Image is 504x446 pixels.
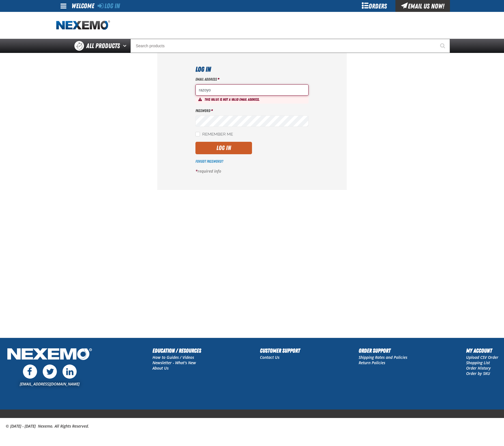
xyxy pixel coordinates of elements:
[466,365,491,371] a: Order History
[195,132,233,137] label: Remember Me
[152,355,194,360] a: How to Guides / Videos
[56,20,110,30] img: Nexemo logo
[204,97,260,102] span: This value is not a valid email address.
[152,346,201,355] h2: Education / Resources
[466,355,498,360] a: Upload CSV Order
[359,346,407,355] h2: Order Support
[130,39,450,53] input: Search
[195,159,223,164] a: Forgot Password?
[20,381,79,387] a: [EMAIL_ADDRESS][DOMAIN_NAME]
[56,20,110,30] a: Home
[98,2,120,10] a: Log In
[466,371,490,376] a: Order by SKU
[195,132,200,136] input: Remember Me
[195,108,309,113] label: Password
[121,39,130,53] button: Open All Products pages
[86,41,120,51] span: All Products
[6,346,94,363] img: Nexemo Logo
[359,355,407,360] a: Shipping Rates and Policies
[466,346,498,355] h2: My Account
[195,64,309,74] h1: Log In
[436,39,450,53] button: Start Searching
[260,346,300,355] h2: Customer Support
[466,360,490,365] a: Shopping List
[195,142,252,154] button: Log In
[152,365,169,371] a: About Us
[260,355,279,360] a: Contact Us
[152,360,196,365] a: Newsletter - What's New
[195,169,309,174] p: required info
[359,360,385,365] a: Return Policies
[195,77,309,82] label: Email Address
